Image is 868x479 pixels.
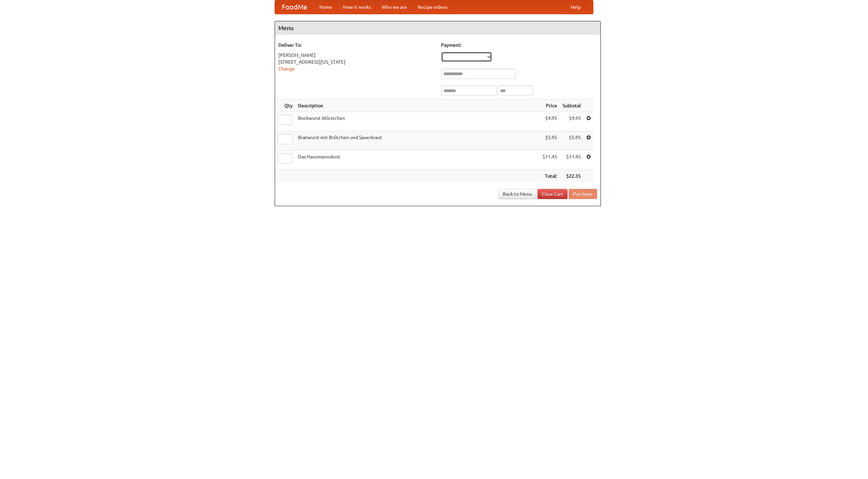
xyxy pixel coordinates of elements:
[338,0,376,14] a: How it works
[412,0,453,14] a: Recipe videos
[278,42,434,48] h5: Deliver To:
[569,189,597,199] button: Purchase
[275,21,600,35] h4: Menu
[376,0,412,14] a: Who we are
[560,131,584,151] td: $5.95
[314,0,338,14] a: Home
[441,42,597,48] h5: Payment:
[295,131,540,151] td: Bratwurst mit Brötchen und Sauerkraut
[565,0,586,14] a: Help
[278,59,434,65] div: [STREET_ADDRESS][US_STATE]
[498,189,536,199] a: Back to Menu
[275,100,295,112] th: Qty
[560,100,584,112] th: Subtotal
[560,151,584,170] td: $11.45
[540,170,560,182] th: Total:
[278,66,295,71] a: Change
[295,100,540,112] th: Description
[537,189,568,199] a: Clear Cart
[540,112,560,131] td: $4.95
[560,112,584,131] td: $4.95
[295,151,540,170] td: Das Hausmannskost
[560,170,584,182] th: $22.35
[295,112,540,131] td: Bockwurst Würstchen
[278,52,434,59] div: [PERSON_NAME]
[275,0,314,14] a: FoodMe
[540,100,560,112] th: Price
[540,151,560,170] td: $11.45
[540,131,560,151] td: $5.95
